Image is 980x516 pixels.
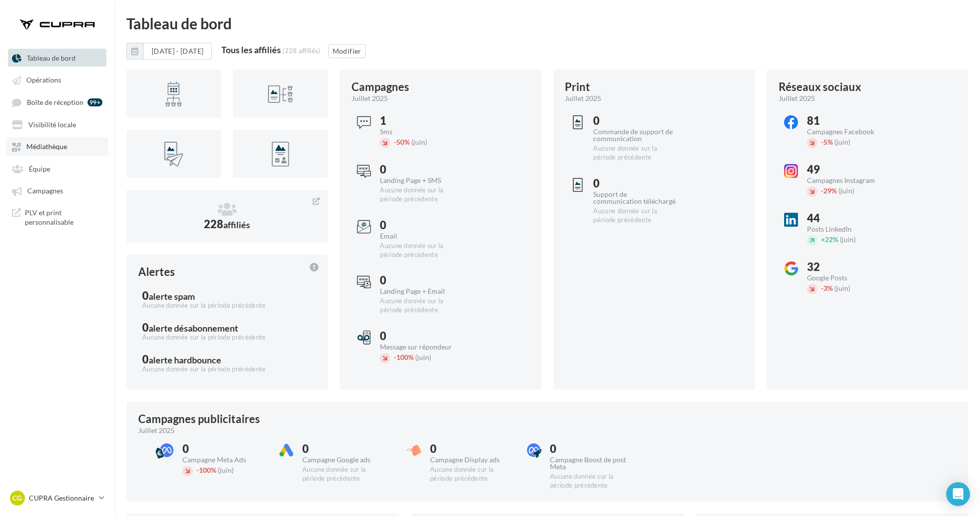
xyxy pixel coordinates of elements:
[380,186,463,204] div: Aucune donnée sur la période précédente
[594,191,677,205] div: Support de communication téléchargé
[138,426,175,435] span: juillet 2025
[328,44,366,58] button: Modifier
[182,456,266,463] div: Campagne Meta Ads
[6,71,108,88] a: Opérations
[430,456,513,463] div: Campagne Display ads
[142,290,312,301] div: 0
[821,138,823,146] span: -
[550,456,633,470] div: Campagne Boost de post Meta
[779,82,861,92] div: Réseaux sociaux
[821,235,838,244] span: 22%
[27,187,63,195] span: Campagnes
[302,443,385,454] div: 0
[27,54,76,62] span: Tableau de bord
[394,353,414,361] span: 100%
[142,365,312,374] div: Aucune donnée sur la période précédente
[946,482,970,506] div: Open Intercom Messenger
[834,138,850,146] span: (juin)
[29,493,95,503] p: CUPRA Gestionnaire
[223,219,250,230] span: affiliés
[565,93,602,103] span: juillet 2025
[821,186,823,195] span: -
[138,414,260,425] div: Campagnes publicitaires
[394,138,396,146] span: -
[126,16,968,31] div: Tableau de bord
[282,47,321,55] div: (228 affiliés)
[352,82,409,92] div: Campagnes
[143,43,212,60] button: [DATE] - [DATE]
[26,143,67,151] span: Médiathèque
[25,208,102,227] span: PLV et print personnalisable
[594,207,677,225] div: Aucune donnée sur la période précédente
[6,115,108,133] a: Visibilité locale
[380,288,463,295] div: Landing Page + Email
[8,489,106,508] a: CG CUPRA Gestionnaire
[196,466,216,474] span: 100%
[138,266,175,277] div: Alertes
[27,98,84,106] span: Boîte de réception
[126,43,212,60] button: [DATE] - [DATE]
[149,355,221,364] div: alerte hardbounce
[221,45,281,54] div: Tous les affiliés
[807,261,890,272] div: 32
[394,353,396,361] span: -
[88,98,102,106] div: 99+
[380,331,463,342] div: 0
[594,115,677,126] div: 0
[142,301,312,310] div: Aucune donnée sur la période précédente
[394,138,410,146] span: 50%
[821,284,823,292] span: -
[352,93,388,103] span: juillet 2025
[6,204,108,231] a: PLV et print personnalisable
[834,284,850,292] span: (juin)
[565,82,591,92] div: Print
[302,465,385,483] div: Aucune donnée sur la période précédente
[196,466,199,474] span: -
[821,138,833,146] span: 5%
[380,344,463,350] div: Message sur répondeur
[550,443,633,454] div: 0
[6,137,108,155] a: Médiathèque
[807,128,890,135] div: Campagnes Facebook
[380,177,463,184] div: Landing Page + SMS
[807,177,890,184] div: Campagnes Instagram
[6,181,108,199] a: Campagnes
[807,274,890,281] div: Google Posts
[807,226,890,233] div: Posts LinkedIn
[6,160,108,177] a: Équipe
[26,76,61,85] span: Opérations
[28,120,76,129] span: Visibilité locale
[380,242,463,259] div: Aucune donnée sur la période précédente
[13,493,22,503] span: CG
[807,213,890,224] div: 44
[430,443,513,454] div: 0
[380,297,463,315] div: Aucune donnée sur la période précédente
[142,354,312,365] div: 0
[149,324,238,333] div: alerte désabonnement
[142,322,312,333] div: 0
[6,93,108,111] a: Boîte de réception 99+
[594,178,677,189] div: 0
[204,217,250,231] span: 228
[550,472,633,490] div: Aucune donnée sur la période précédente
[380,275,463,286] div: 0
[149,292,195,301] div: alerte spam
[807,164,890,175] div: 49
[430,465,513,483] div: Aucune donnée sur la période précédente
[380,128,463,135] div: Sms
[779,93,815,103] span: juillet 2025
[840,235,856,244] span: (juin)
[218,466,234,474] span: (juin)
[380,220,463,231] div: 0
[380,233,463,240] div: Email
[142,333,312,342] div: Aucune donnée sur la période précédente
[380,115,463,126] div: 1
[380,164,463,175] div: 0
[807,115,890,126] div: 81
[594,128,677,142] div: Commande de support de communication
[302,456,385,463] div: Campagne Google ads
[821,284,833,292] span: 3%
[182,443,266,454] div: 0
[29,165,50,173] span: Équipe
